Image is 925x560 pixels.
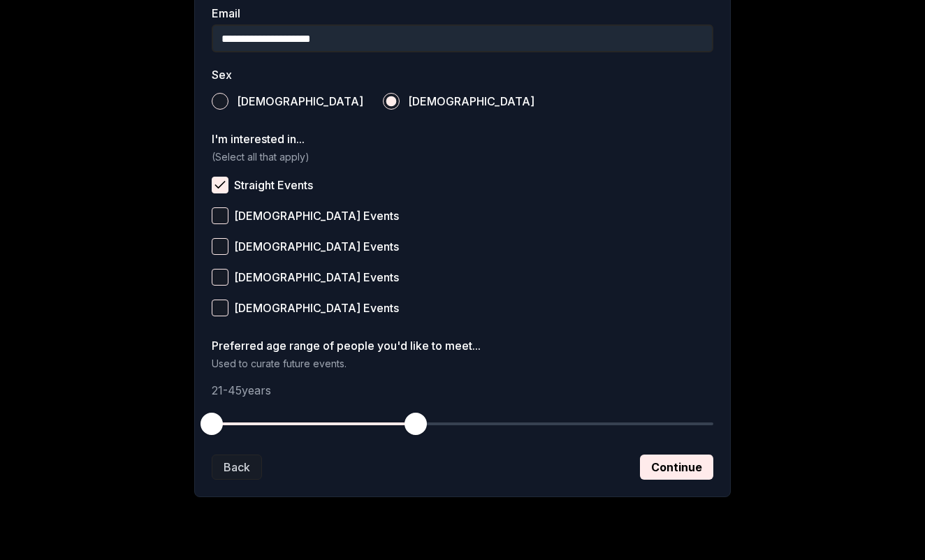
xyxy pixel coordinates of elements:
[234,272,399,283] span: [DEMOGRAPHIC_DATA] Events
[383,93,400,110] button: [DEMOGRAPHIC_DATA]
[212,382,713,399] p: 21 - 45 years
[234,210,399,221] span: [DEMOGRAPHIC_DATA] Events
[212,207,228,224] button: [DEMOGRAPHIC_DATA] Events
[640,455,713,480] button: Continue
[212,93,228,110] button: [DEMOGRAPHIC_DATA]
[212,357,713,371] p: Used to curate future events.
[234,179,313,191] span: Straight Events
[212,238,228,255] button: [DEMOGRAPHIC_DATA] Events
[212,269,228,286] button: [DEMOGRAPHIC_DATA] Events
[234,302,399,314] span: [DEMOGRAPHIC_DATA] Events
[212,340,713,351] label: Preferred age range of people you'd like to meet...
[212,455,262,480] button: Back
[212,8,713,19] label: Email
[212,150,713,164] p: (Select all that apply)
[237,96,363,107] span: [DEMOGRAPHIC_DATA]
[212,133,713,145] label: I'm interested in...
[212,177,228,193] button: Straight Events
[408,96,534,107] span: [DEMOGRAPHIC_DATA]
[212,69,713,80] label: Sex
[234,241,399,252] span: [DEMOGRAPHIC_DATA] Events
[212,300,228,316] button: [DEMOGRAPHIC_DATA] Events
